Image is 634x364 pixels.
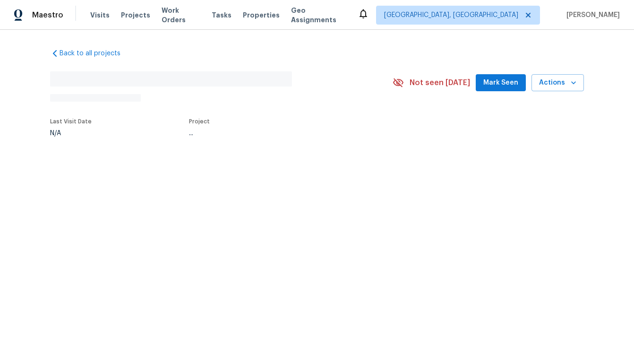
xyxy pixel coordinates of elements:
[243,10,280,20] span: Properties
[483,77,518,89] span: Mark Seen
[291,6,346,25] span: Geo Assignments
[162,6,200,25] span: Work Orders
[189,119,210,124] span: Project
[32,10,63,20] span: Maestro
[50,130,92,137] div: N/A
[384,10,518,20] span: [GEOGRAPHIC_DATA], [GEOGRAPHIC_DATA]
[90,10,110,20] span: Visits
[50,49,141,58] a: Back to all projects
[121,10,150,20] span: Projects
[539,77,576,89] span: Actions
[563,10,620,20] span: [PERSON_NAME]
[189,130,370,137] div: ...
[410,78,470,87] span: Not seen [DATE]
[50,119,92,124] span: Last Visit Date
[212,12,231,18] span: Tasks
[476,74,526,92] button: Mark Seen
[531,74,584,92] button: Actions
